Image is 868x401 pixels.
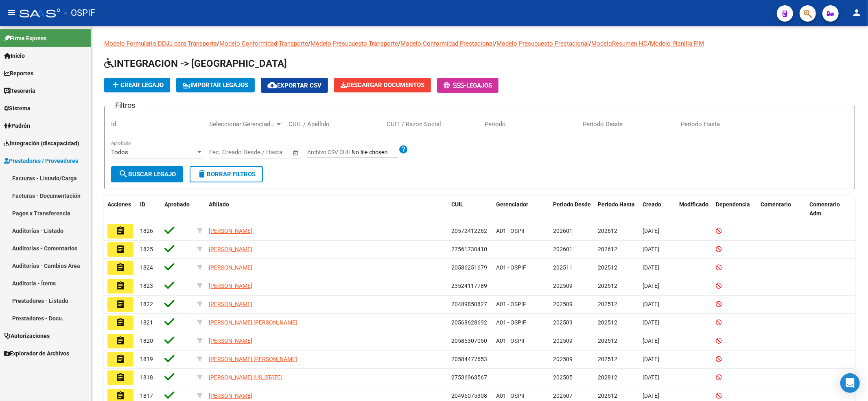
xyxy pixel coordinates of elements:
span: A01 - OSPIF [496,228,526,234]
span: Explorador de Archivos [4,349,69,358]
span: 20584477653 [451,356,487,362]
span: 202601 [553,246,573,252]
a: Modelo Presupuesto Prestacional [496,40,589,47]
span: Reportes [4,69,33,78]
span: 1826 [140,228,153,234]
datatable-header-cell: Modificado [676,196,713,223]
button: Borrar Filtros [190,166,263,182]
span: 27536963567 [451,374,487,381]
mat-icon: assignment [116,373,125,382]
span: A01 - OSPIF [496,264,526,271]
datatable-header-cell: Acciones [104,196,137,223]
span: A01 - OSPIF [496,301,526,307]
datatable-header-cell: Dependencia [713,196,757,223]
span: [DATE] [643,301,659,307]
button: -Legajos [437,78,498,93]
span: 202612 [598,246,617,252]
span: Legajos [466,82,492,89]
span: [DATE] [643,319,659,326]
a: Modelo Planilla FIM [650,40,704,47]
button: Crear Legajo [104,78,170,92]
mat-icon: assignment [116,263,125,272]
span: [PERSON_NAME] [209,264,252,271]
button: Descargar Documentos [334,78,431,92]
datatable-header-cell: Comentario Adm. [806,196,855,223]
mat-icon: assignment [116,318,125,327]
input: Fecha inicio [209,149,242,156]
a: Modelo Conformidad Transporte [219,40,308,47]
span: 202512 [598,283,617,289]
span: 202511 [553,264,573,271]
span: Crear Legajo [111,81,164,89]
span: [PERSON_NAME] [PERSON_NAME] [209,356,297,362]
datatable-header-cell: ID [137,196,161,223]
mat-icon: assignment [116,354,125,364]
span: 1823 [140,283,153,289]
span: 20572412262 [451,228,487,234]
span: [PERSON_NAME] [PERSON_NAME] [209,319,297,326]
span: Dependencia [716,201,750,208]
span: 202512 [598,319,617,326]
span: 202505 [553,374,573,381]
span: 20489850827 [451,301,487,307]
span: 20496075308 [451,392,487,399]
span: 202509 [553,337,573,344]
button: IMPORTAR LEGAJOS [176,78,255,92]
span: Exportar CSV [267,82,321,89]
span: Comentario [761,201,791,208]
span: Creado [643,201,661,208]
mat-icon: cloud_download [267,80,277,90]
span: 202507 [553,392,573,399]
span: 202612 [598,228,617,234]
span: 202512 [598,337,617,344]
span: 202512 [598,392,617,399]
span: 27561730410 [451,246,487,252]
span: 202812 [598,374,617,381]
datatable-header-cell: Periodo Hasta [595,196,639,223]
span: INTEGRACION -> [GEOGRAPHIC_DATA] [104,58,287,69]
span: 202509 [553,301,573,307]
mat-icon: assignment [116,281,125,291]
h3: Filtros [111,100,139,111]
span: Prestadores / Proveedores [4,156,78,165]
span: [PERSON_NAME] [209,246,252,252]
span: 1821 [140,319,153,326]
span: [PERSON_NAME] [209,392,252,399]
mat-icon: menu [7,8,16,18]
span: Borrar Filtros [197,171,256,178]
mat-icon: assignment [116,336,125,346]
input: Fecha fin [249,149,289,156]
span: Archivo CSV CUIL [307,149,352,156]
span: Acciones [107,201,131,208]
span: CUIL [451,201,464,208]
span: A01 - OSPIF [496,392,526,399]
span: Integración (discapacidad) [4,139,79,148]
span: ID [140,201,145,208]
span: [PERSON_NAME] [209,337,252,344]
mat-icon: delete [197,169,207,179]
span: Descargar Documentos [341,81,424,89]
span: 202512 [598,301,617,307]
span: 202512 [598,264,617,271]
span: [PERSON_NAME] [US_STATE] [209,374,282,381]
div: Open Intercom Messenger [840,373,860,393]
span: 20568628692 [451,319,487,326]
span: 202512 [598,356,617,362]
a: ModeloResumen HC [591,40,647,47]
span: Afiliado [209,201,229,208]
span: - OSPIF [64,4,95,22]
span: Todos [111,149,128,156]
a: Modelo Presupuesto Transporte [310,40,398,47]
span: Sistema [4,104,31,113]
datatable-header-cell: Afiliado [206,196,448,223]
span: Tesorería [4,86,35,95]
button: Buscar Legajo [111,166,183,182]
mat-icon: assignment [116,391,125,401]
datatable-header-cell: Comentario [757,196,806,223]
button: Exportar CSV [261,78,328,93]
span: Padrón [4,121,30,130]
mat-icon: assignment [116,299,125,309]
span: 1817 [140,392,153,399]
span: 1820 [140,337,153,344]
span: 20586251679 [451,264,487,271]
